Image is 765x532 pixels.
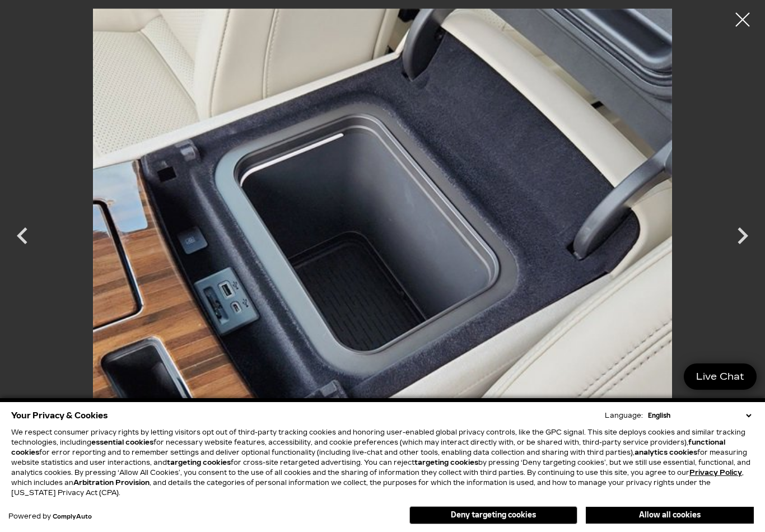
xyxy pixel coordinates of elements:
select: Language Select [645,410,754,421]
a: ComplyAuto [53,514,92,520]
strong: targeting cookies [414,459,478,466]
span: Live Chat [691,370,750,383]
div: Next [726,213,759,264]
span: Your Privacy & Cookies [11,408,108,423]
u: Privacy Policy [689,469,742,477]
strong: essential cookies [91,438,153,446]
p: We respect consumer privacy rights by letting visitors opt out of third-party tracking cookies an... [11,427,754,498]
div: Previous [6,213,39,264]
img: Used 2024 Radiant Red Tintcoat Cadillac Sport Platinum image 19 [56,8,709,442]
strong: Arbitration Provision [73,479,150,487]
strong: analytics cookies [635,449,697,456]
button: Allow all cookies [586,507,754,524]
div: Language: [605,412,643,419]
a: Live Chat [684,363,757,390]
button: Deny targeting cookies [409,506,577,524]
strong: targeting cookies [167,459,231,466]
div: Powered by [8,513,92,520]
